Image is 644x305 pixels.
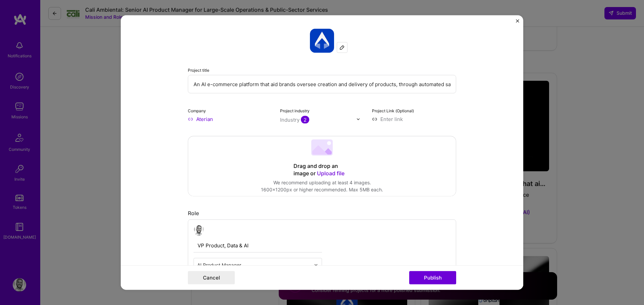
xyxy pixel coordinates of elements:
[280,116,309,123] div: Industry
[188,116,272,123] input: Enter name or website
[356,117,360,121] img: drop icon
[188,108,206,113] label: Company
[188,271,235,285] button: Cancel
[188,210,456,217] div: Role
[301,116,309,124] span: 2
[194,239,322,253] input: Role Name
[339,45,345,50] img: Edit
[409,271,456,285] button: Publish
[372,108,414,113] label: Project Link (Optional)
[188,68,209,73] label: Project title
[188,136,456,196] div: Drag and drop an image or Upload fileWe recommend uploading at least 4 images.1600x1200px or high...
[317,170,344,177] span: Upload file
[293,163,351,177] div: Drag and drop an image or
[372,116,456,123] input: Enter link
[310,29,334,53] img: Company logo
[314,263,318,267] img: drop icon
[516,19,519,26] button: Close
[337,43,347,53] div: Edit
[280,108,310,113] label: Project industry
[261,179,383,186] div: We recommend uploading at least 4 images.
[261,186,383,193] div: 1600x1200px or higher recommended. Max 5MB each.
[188,75,456,94] input: Enter the name of the project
